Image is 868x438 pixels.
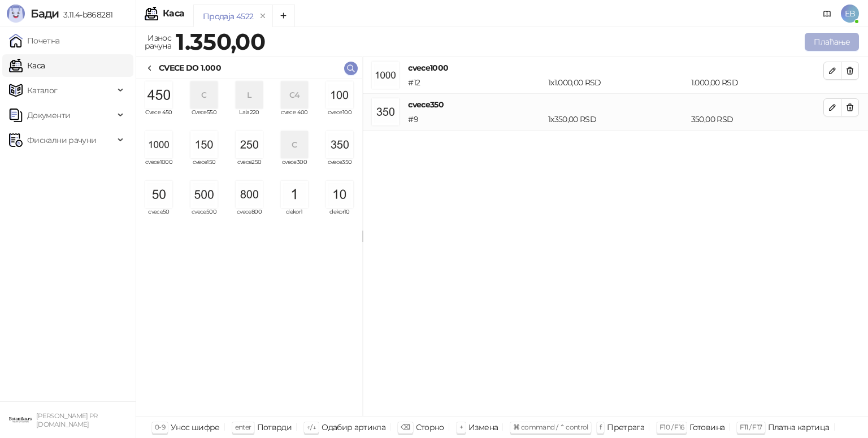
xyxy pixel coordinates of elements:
[459,423,463,431] span: +
[276,159,313,176] span: cvece300
[190,181,218,208] img: Slika
[546,113,689,125] div: 1 x 350,00 RSD
[600,423,601,431] span: f
[236,131,263,158] img: Slika
[142,31,173,53] div: Износ рачуна
[276,209,313,226] span: dekor1
[9,29,60,52] a: Почетна
[186,209,222,226] span: cvece500
[408,98,823,111] h4: cvece350
[322,159,358,176] span: cvece350
[805,33,859,51] button: Плаћање
[659,423,684,431] span: F10 / F16
[136,79,362,416] div: grid
[145,81,172,109] img: Slika
[27,129,96,151] span: Фискални рачуни
[231,209,267,226] span: cvece800
[326,131,353,158] img: Slika
[141,209,177,226] span: cvece50
[276,110,313,127] span: cvece 400
[236,81,263,109] div: L
[513,423,588,431] span: ⌘ command / ⌃ control
[59,10,112,20] span: 3.11.4-b868281
[281,181,308,208] img: Slika
[322,420,385,435] div: Одабир артикла
[145,131,172,158] img: Slika
[235,423,251,431] span: enter
[9,54,45,77] a: Каса
[818,5,836,23] a: Документација
[307,423,316,431] span: ↑/↓
[190,131,218,158] img: Slika
[186,159,222,176] span: cvece150
[176,28,265,55] strong: 1.350,00
[689,420,724,435] div: Готовина
[689,113,826,125] div: 350,00 RSD
[272,5,295,27] button: Add tab
[141,159,177,176] span: cvece1000
[416,420,444,435] div: Сторно
[186,110,222,127] span: Cvece550
[31,7,59,20] span: Бади
[7,5,25,23] img: Logo
[326,81,353,109] img: Slika
[255,11,270,21] button: remove
[231,110,267,127] span: Lala220
[322,209,358,226] span: dekor10
[145,181,172,208] img: Slika
[281,81,308,109] div: C4
[408,62,823,74] h4: cvece1000
[190,81,218,109] div: C
[257,420,292,435] div: Потврди
[27,104,70,127] span: Документи
[406,76,546,89] div: # 12
[36,412,98,428] small: [PERSON_NAME] PR [DOMAIN_NAME]
[322,110,358,127] span: cvece100
[689,76,826,89] div: 1.000,00 RSD
[27,79,58,102] span: Каталог
[155,423,165,431] span: 0-9
[163,9,184,18] div: Каса
[141,110,177,127] span: Cvece 450
[401,423,410,431] span: ⌫
[406,113,546,125] div: # 9
[740,423,762,431] span: F11 / F17
[203,10,253,23] div: Продаја 4522
[768,420,830,435] div: Платна картица
[468,420,498,435] div: Измена
[236,181,263,208] img: Slika
[281,131,308,158] div: C
[326,181,353,208] img: Slika
[159,62,221,74] div: CVECE DO 1.000
[9,409,32,431] img: 64x64-companyLogo-0e2e8aaa-0bd2-431b-8613-6e3c65811325.png
[607,420,644,435] div: Претрага
[841,5,859,23] span: EB
[231,159,267,176] span: cvece250
[171,420,220,435] div: Унос шифре
[546,76,689,89] div: 1 x 1.000,00 RSD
